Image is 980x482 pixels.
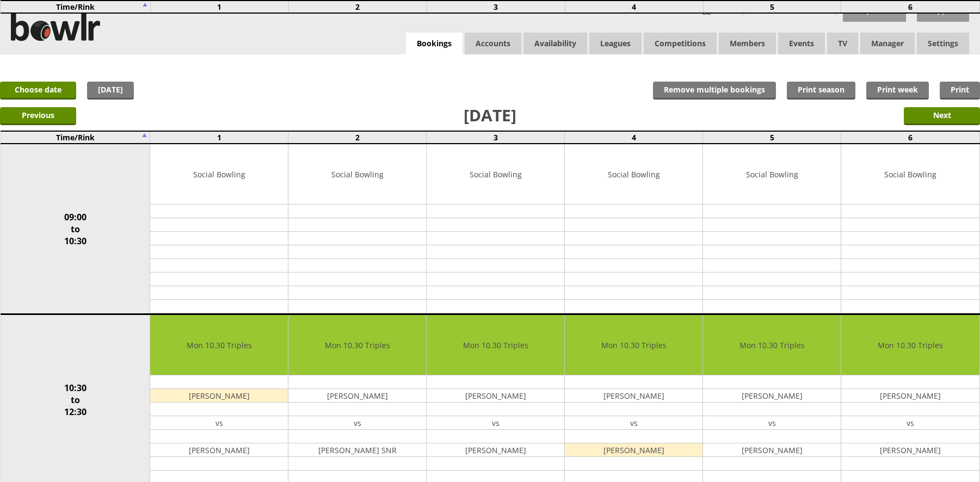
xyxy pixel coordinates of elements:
span: TV [827,33,858,54]
a: Bookings [406,33,463,55]
td: vs [841,416,979,430]
td: 2 [288,131,427,144]
td: 4 [565,1,703,13]
td: 09:00 to 10:30 [1,144,150,314]
td: [PERSON_NAME] [150,443,288,457]
td: [PERSON_NAME] [427,389,564,403]
a: Competitions [644,33,717,54]
a: Print [940,82,980,100]
a: Events [778,33,825,54]
td: Social Bowling [565,144,702,205]
td: 3 [427,131,565,144]
input: Remove multiple bookings [653,82,776,100]
td: 2 [288,1,427,13]
a: Availability [523,33,587,54]
span: Settings [917,33,969,54]
td: vs [427,416,564,430]
td: [PERSON_NAME] SNR [288,443,426,457]
td: 1 [150,1,288,13]
a: Leagues [589,33,642,54]
td: vs [288,416,426,430]
span: Members [719,33,776,54]
td: Social Bowling [427,144,564,205]
td: 4 [565,131,703,144]
td: [PERSON_NAME] [565,443,702,457]
td: 5 [703,1,841,13]
td: 6 [841,1,979,13]
input: Next [904,107,980,125]
td: [PERSON_NAME] [288,389,426,403]
td: Mon 10.30 Triples [288,315,426,375]
td: 6 [841,131,979,144]
td: [PERSON_NAME] [841,443,979,457]
td: [PERSON_NAME] [841,389,979,403]
td: 1 [150,131,288,144]
td: [PERSON_NAME] [703,443,841,457]
td: Mon 10.30 Triples [565,315,702,375]
a: Print season [787,82,855,100]
td: 5 [703,131,841,144]
td: vs [703,416,841,430]
a: Print week [866,82,929,100]
td: Mon 10.30 Triples [150,315,288,375]
td: [PERSON_NAME] [150,389,288,403]
td: [PERSON_NAME] [565,389,702,403]
td: vs [565,416,702,430]
td: Mon 10.30 Triples [841,315,979,375]
td: [PERSON_NAME] [703,389,841,403]
td: Social Bowling [150,144,288,205]
td: Time/Rink [1,1,150,13]
td: Mon 10.30 Triples [703,315,841,375]
a: [DATE] [87,82,134,100]
td: Social Bowling [841,144,979,205]
span: Manager [860,33,915,54]
td: vs [150,416,288,430]
td: 3 [427,1,565,13]
span: Accounts [465,33,521,54]
td: Mon 10.30 Triples [427,315,564,375]
td: Social Bowling [703,144,841,205]
td: [PERSON_NAME] [427,443,564,457]
td: Social Bowling [288,144,426,205]
td: Time/Rink [1,131,150,144]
